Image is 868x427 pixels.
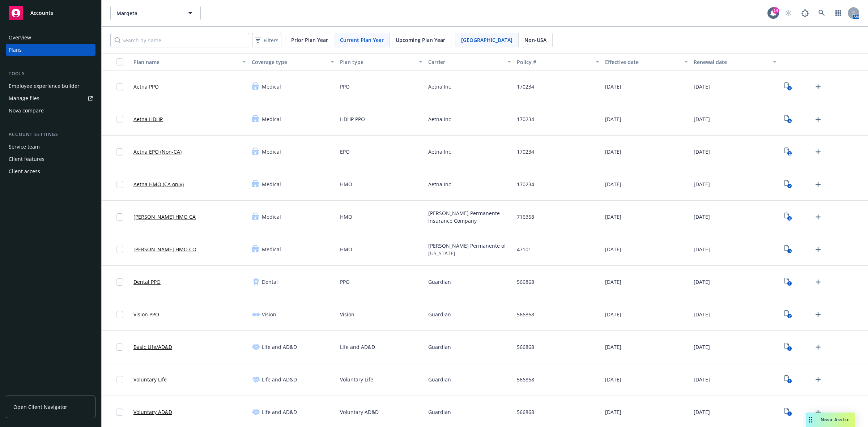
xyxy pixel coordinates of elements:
span: 170234 [517,148,534,155]
div: Account settings [6,131,95,138]
text: 2 [788,184,790,188]
button: Plan type [337,53,425,71]
span: Guardian [428,376,451,383]
a: Upload Plan Documents [812,341,824,353]
a: Service team [6,141,95,153]
span: Guardian [428,408,451,416]
a: Manage files [6,93,95,104]
span: [DATE] [605,311,621,318]
div: Renewal date [694,58,769,66]
a: View Plan Documents [782,179,794,190]
span: Filters [254,35,280,46]
a: Vision PPO [133,311,159,318]
div: Plan name [133,58,238,66]
span: Life and AD&D [262,376,297,383]
span: [DATE] [605,245,621,253]
span: [DATE] [605,148,621,155]
a: [PERSON_NAME] HMO CA [133,213,196,221]
a: Client access [6,166,95,177]
a: Aetna HMO (CA only) [133,180,184,188]
a: Voluntary Life [133,376,167,383]
span: [DATE] [605,180,621,188]
span: 47101 [517,245,531,253]
div: Client access [9,166,40,177]
span: Guardian [428,278,451,286]
span: 566868 [517,376,534,383]
span: Accounts [30,10,53,16]
a: Upload Plan Documents [812,276,824,288]
button: Carrier [425,53,514,71]
input: Toggle Row Selected [116,213,123,221]
a: Upload Plan Documents [812,146,824,158]
button: Nova Assist [806,413,855,427]
span: Guardian [428,343,451,351]
span: 716358 [517,213,534,221]
text: 4 [788,86,790,91]
div: Plan type [340,58,414,66]
span: 170234 [517,83,534,90]
span: Medical [262,148,281,155]
span: Open Client Navigator [13,403,67,411]
input: Select all [116,58,123,65]
div: Manage files [9,93,39,104]
span: [DATE] [605,376,621,383]
span: Nova Assist [821,417,849,423]
span: Aetna Inc [428,148,451,155]
span: Prior Plan Year [291,36,328,44]
div: Carrier [428,58,503,66]
span: HMO [340,180,352,188]
input: Toggle Row Selected [116,409,123,416]
span: [DATE] [605,115,621,123]
a: Plans [6,44,95,56]
a: View Plan Documents [782,81,794,93]
span: Vision [262,311,276,318]
button: Effective date [602,53,691,71]
div: Plans [9,44,22,56]
a: Overview [6,32,95,43]
a: Accounts [6,3,95,23]
span: 566868 [517,343,534,351]
a: Upload Plan Documents [812,244,824,255]
span: 566868 [517,278,534,286]
a: View Plan Documents [782,211,794,223]
div: Client features [9,153,44,165]
span: Medical [262,115,281,123]
a: View Plan Documents [782,114,794,125]
button: Coverage type [249,53,337,71]
div: Drag to move [806,413,815,427]
button: Marqeta [110,6,201,20]
a: View Plan Documents [782,374,794,385]
span: Non-USA [524,36,546,44]
text: 1 [788,281,790,286]
span: [PERSON_NAME] Permanente of [US_STATE] [428,242,511,257]
span: [DATE] [694,408,710,416]
span: [DATE] [694,180,710,188]
button: Plan name [131,53,249,71]
div: Overview [9,32,31,43]
text: 2 [788,151,790,156]
a: Switch app [831,6,846,20]
a: View Plan Documents [782,146,794,158]
a: Start snowing [781,6,796,20]
span: [DATE] [694,83,710,90]
span: [DATE] [605,278,621,286]
div: Nova compare [9,105,44,116]
a: Voluntary AD&D [133,408,172,416]
div: Service team [9,141,40,153]
span: [DATE] [694,245,710,253]
span: Dental [262,278,278,286]
span: [DATE] [694,311,710,318]
span: Aetna Inc [428,115,451,123]
text: 1 [788,346,790,351]
text: 2 [788,314,790,319]
text: 4 [788,119,790,123]
a: Aetna PPO [133,83,159,90]
span: [DATE] [605,408,621,416]
input: Toggle Row Selected [116,148,123,155]
span: Medical [262,83,281,90]
a: Nova compare [6,105,95,116]
span: HDHP PPO [340,115,365,123]
input: Toggle Row Selected [116,376,123,383]
button: Policy # [514,53,603,71]
button: Renewal date [691,53,779,71]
